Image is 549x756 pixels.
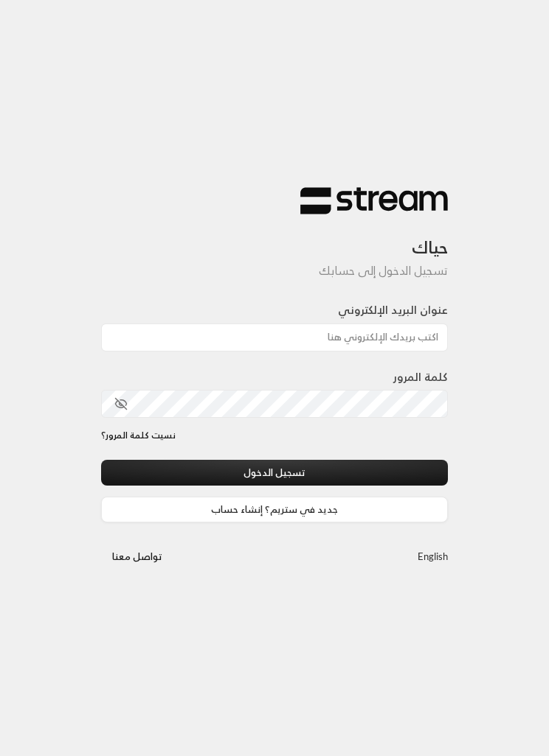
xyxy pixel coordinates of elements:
[101,460,448,486] button: تسجيل الدخول
[101,548,173,565] a: تواصل معنا
[101,323,448,351] input: اكتب بريدك الإلكتروني هنا
[300,186,448,215] img: Stream Logo
[418,545,448,570] a: English
[108,391,134,416] button: toggle password visibility
[101,429,176,442] a: نسيت كلمة المرور؟
[101,497,448,522] a: جديد في ستريم؟ إنشاء حساب
[101,545,173,570] button: تواصل معنا
[101,215,448,258] h3: حياك
[101,264,448,278] h5: تسجيل الدخول إلى حسابك
[338,302,448,319] label: عنوان البريد الإلكتروني
[393,369,448,386] label: كلمة المرور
